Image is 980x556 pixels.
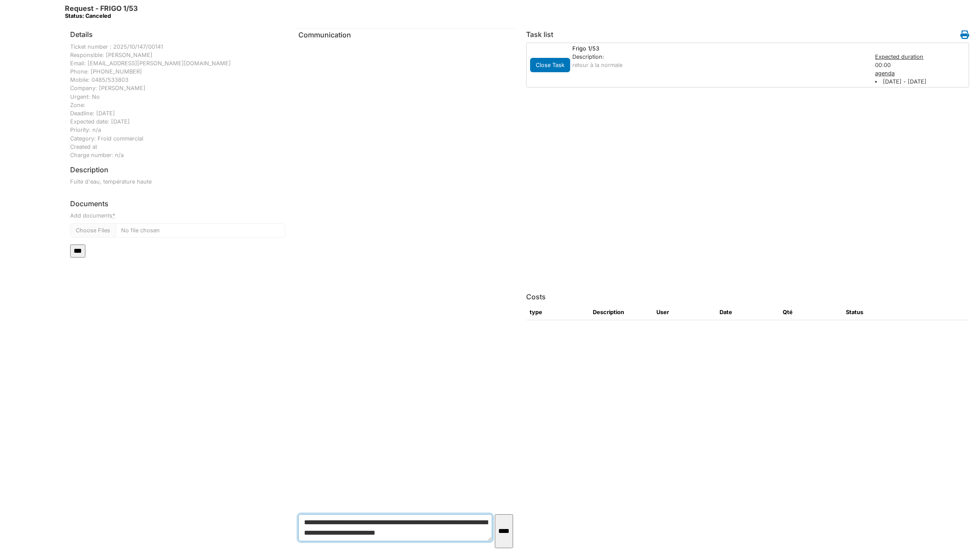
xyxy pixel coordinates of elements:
[589,305,652,320] th: Description
[536,62,564,68] span: translation missing: en.todo.action.close_task
[530,60,570,69] a: Close Task
[572,53,866,61] div: Description:
[875,77,967,86] li: [DATE] - [DATE]
[875,69,967,77] div: agenda
[65,4,138,20] h6: Request - FRIGO 1/53
[70,30,93,39] h6: Details
[875,53,967,61] div: Expected duration
[779,305,842,320] th: Qté
[70,166,108,174] h6: Description
[572,61,866,69] p: retour à la normale
[112,212,115,219] abbr: required
[842,305,906,320] th: Status
[716,305,779,320] th: Date
[526,293,546,301] h6: Costs
[526,30,553,39] h6: Task list
[568,44,871,53] div: Frigo 1/53
[70,43,285,160] div: Ticket number : 2025/10/147/00141 Responsible: [PERSON_NAME] Email: [EMAIL_ADDRESS][PERSON_NAME][...
[653,305,716,320] th: User
[70,200,285,208] h6: Documents
[65,13,138,19] div: Status: Canceled
[960,30,969,39] i: Work order
[70,178,285,186] p: Fuite d'eau, température haute
[298,30,351,39] span: translation missing: en.communication.communication
[526,305,589,320] th: type
[70,211,115,220] label: Add documents
[871,53,972,86] div: 00:00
